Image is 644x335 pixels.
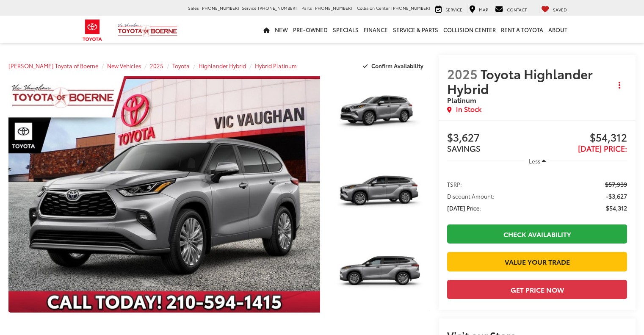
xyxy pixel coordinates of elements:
[447,132,537,144] span: $3,627
[107,62,141,69] a: New Vehicles
[172,62,190,69] a: Toyota
[290,16,330,43] a: Pre-Owned
[200,5,239,11] span: [PHONE_NUMBER]
[537,132,627,144] span: $54,312
[553,6,567,13] span: Saved
[117,23,178,38] img: Vic Vaughan Toyota of Boerne
[447,204,481,212] span: [DATE] Price:
[447,95,476,105] span: Platinum
[441,16,498,43] a: Collision Center
[8,62,98,69] a: [PERSON_NAME] Toyota of Boerne
[493,5,529,13] a: Contact
[447,64,593,97] span: Toyota Highlander Hybrid
[525,153,550,169] button: Less
[456,104,481,114] span: In Stock
[258,5,297,11] span: [PHONE_NUMBER]
[447,280,627,299] button: Get Price Now
[261,16,272,43] a: Home
[8,76,320,313] a: Expand Photo 0
[358,58,431,73] button: Confirm Availability
[605,180,627,188] span: $57,939
[6,75,323,314] img: 2025 Toyota Highlander Hybrid Hybrid Platinum
[612,78,627,93] button: Actions
[329,157,430,233] a: Expand Photo 2
[329,237,430,313] a: Expand Photo 3
[578,143,627,154] span: [DATE] Price:
[330,16,361,43] a: Specials
[150,62,163,69] a: 2025
[507,6,527,13] span: Contact
[467,5,490,13] a: Map
[328,236,431,313] img: 2025 Toyota Highlander Hybrid Hybrid Platinum
[272,16,290,43] a: New
[539,5,569,13] a: My Saved Vehicles
[498,16,546,43] a: Rent a Toyota
[329,76,430,152] a: Expand Photo 1
[606,192,627,200] span: -$3,627
[479,6,488,13] span: Map
[391,5,430,11] span: [PHONE_NUMBER]
[77,17,108,44] img: Toyota
[447,192,495,200] span: Discount Amount:
[357,5,390,11] span: Collision Center
[199,62,246,69] a: Highlander Hybrid
[371,62,423,69] span: Confirm Availability
[546,16,570,43] a: About
[447,252,627,271] a: Value Your Trade
[313,5,352,11] span: [PHONE_NUMBER]
[529,157,540,165] span: Less
[606,204,627,212] span: $54,312
[301,5,312,11] span: Parts
[390,16,441,43] a: Service & Parts: Opens in a new tab
[447,143,481,154] span: SAVINGS
[447,180,462,188] span: TSRP:
[242,5,257,11] span: Service
[447,224,627,244] a: Check Availability
[255,62,297,69] a: Hybrid Platinum
[361,16,390,43] a: Finance
[445,6,462,13] span: Service
[619,82,620,89] span: dropdown dots
[328,75,431,153] img: 2025 Toyota Highlander Hybrid Hybrid Platinum
[188,5,199,11] span: Sales
[328,156,431,233] img: 2025 Toyota Highlander Hybrid Hybrid Platinum
[447,64,478,83] span: 2025
[433,5,464,13] a: Service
